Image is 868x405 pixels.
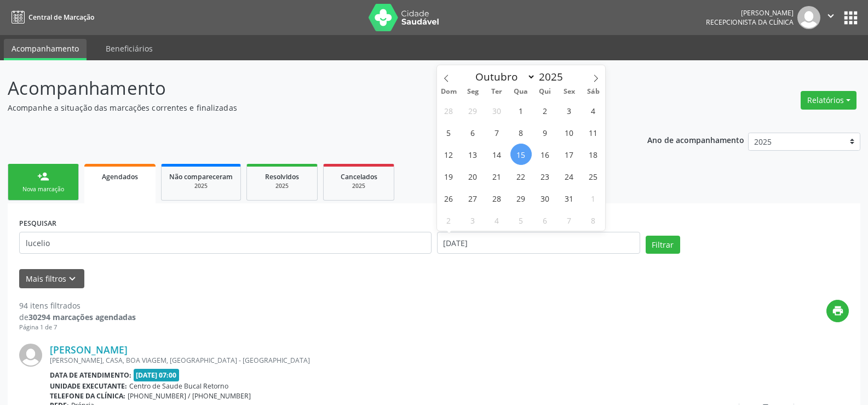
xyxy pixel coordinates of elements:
span: Dom [437,88,461,95]
span: Seg [461,88,485,95]
span: Qua [509,88,533,95]
span: Novembro 7, 2025 [559,209,580,231]
button: Relatórios [801,91,856,110]
span: Outubro 17, 2025 [559,144,580,165]
span: Outubro 14, 2025 [486,144,508,165]
p: Acompanhamento [8,75,605,102]
div: person_add [37,170,49,182]
span: Novembro 5, 2025 [510,209,532,231]
i: print [832,305,844,317]
span: Novembro 8, 2025 [583,209,604,231]
a: [PERSON_NAME] [50,344,128,356]
span: Central de Marcação [28,13,94,22]
span: Outubro 19, 2025 [438,166,459,187]
span: Sex [557,88,581,95]
b: Telefone da clínica: [50,391,125,401]
span: Setembro 28, 2025 [438,100,459,121]
span: Novembro 6, 2025 [534,209,556,231]
input: Year [536,70,572,84]
span: Outubro 5, 2025 [438,122,459,143]
div: 94 itens filtrados [19,300,136,311]
span: Outubro 16, 2025 [534,144,556,165]
p: Ano de acompanhamento [647,133,744,146]
i: keyboard_arrow_down [66,273,78,285]
span: Outubro 31, 2025 [559,187,580,209]
span: Outubro 29, 2025 [510,187,532,209]
div: Página 1 de 7 [19,323,136,332]
span: Centro de Saude Bucal Retorno [129,381,228,391]
div: de [19,311,136,323]
a: Acompanhamento [4,39,87,60]
span: Não compareceram [169,172,233,181]
span: Sáb [581,88,605,95]
span: Ter [485,88,509,95]
span: Qui [533,88,557,95]
span: Outubro 8, 2025 [510,122,532,143]
span: Outubro 2, 2025 [534,100,556,121]
div: 2025 [331,182,386,190]
a: Beneficiários [98,39,160,58]
span: Outubro 11, 2025 [583,122,604,143]
i:  [825,10,837,22]
div: [PERSON_NAME] [706,8,794,18]
div: Nova marcação [16,185,71,193]
button: print [826,300,849,322]
span: Novembro 4, 2025 [486,209,508,231]
button: Mais filtroskeyboard_arrow_down [19,269,84,288]
span: Outubro 3, 2025 [559,100,580,121]
div: 2025 [169,182,233,190]
span: Outubro 26, 2025 [438,187,459,209]
select: Month [470,69,536,84]
b: Unidade executante: [50,381,127,391]
span: Outubro 10, 2025 [559,122,580,143]
span: Outubro 27, 2025 [462,187,484,209]
span: Outubro 15, 2025 [510,144,532,165]
span: Outubro 12, 2025 [438,144,459,165]
span: [PHONE_NUMBER] / [PHONE_NUMBER] [128,391,251,401]
span: Novembro 3, 2025 [462,209,484,231]
span: Outubro 25, 2025 [583,166,604,187]
span: Novembro 2, 2025 [438,209,459,231]
p: Acompanhe a situação das marcações correntes e finalizadas [8,102,605,113]
img: img [797,6,820,29]
span: Outubro 22, 2025 [510,166,532,187]
span: Outubro 21, 2025 [486,166,508,187]
span: Resolvidos [265,172,299,181]
span: Outubro 6, 2025 [462,122,484,143]
span: Outubro 18, 2025 [583,144,604,165]
span: Outubro 20, 2025 [462,166,484,187]
span: Setembro 30, 2025 [486,100,508,121]
img: img [19,344,42,367]
span: Agendados [102,172,138,181]
span: Cancelados [341,172,377,181]
button: apps [841,8,860,27]
span: Outubro 30, 2025 [534,187,556,209]
span: Recepcionista da clínica [706,18,794,27]
span: Outubro 28, 2025 [486,187,508,209]
strong: 30294 marcações agendadas [28,312,136,322]
span: Outubro 23, 2025 [534,166,556,187]
label: PESQUISAR [19,215,56,232]
div: [PERSON_NAME], CASA, BOA VIAGEM, [GEOGRAPHIC_DATA] - [GEOGRAPHIC_DATA] [50,356,685,365]
b: Data de atendimento: [50,370,131,380]
span: Outubro 13, 2025 [462,144,484,165]
a: Central de Marcação [8,8,94,26]
button:  [820,6,841,29]
span: Outubro 1, 2025 [510,100,532,121]
span: Outubro 4, 2025 [583,100,604,121]
button: Filtrar [646,236,680,254]
span: Outubro 7, 2025 [486,122,508,143]
input: Nome, código do beneficiário ou CPF [19,232,432,254]
span: Outubro 9, 2025 [534,122,556,143]
span: [DATE] 07:00 [134,369,180,381]
div: 2025 [255,182,309,190]
span: Novembro 1, 2025 [583,187,604,209]
input: Selecione um intervalo [437,232,640,254]
span: Setembro 29, 2025 [462,100,484,121]
span: Outubro 24, 2025 [559,166,580,187]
